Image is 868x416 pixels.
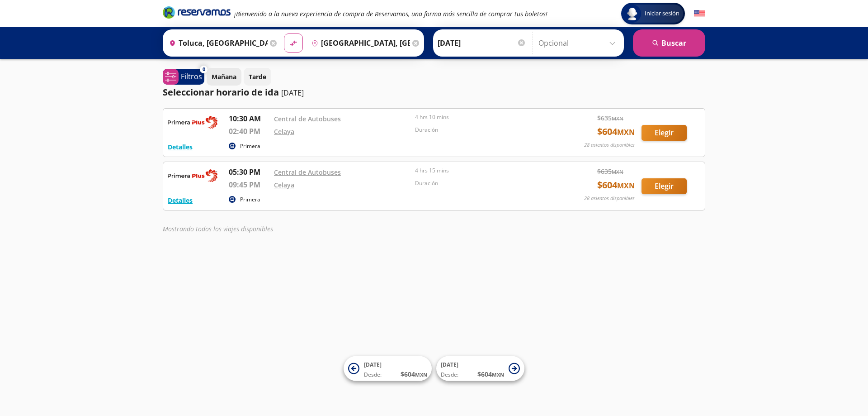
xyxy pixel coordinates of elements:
[163,5,231,22] a: Brand Logo
[612,168,623,175] small: MXN
[308,32,410,54] input: Buscar Destino
[181,71,202,82] p: Filtros
[641,9,683,18] span: Iniciar sesión
[642,125,687,141] button: Elegir
[281,87,304,98] p: [DATE]
[244,68,271,86] button: Tarde
[364,361,382,368] span: [DATE]
[203,66,205,73] span: 0
[163,86,279,99] p: Seleccionar horario de ida
[642,178,687,194] button: Elegir
[597,125,635,139] span: $ 604
[538,32,619,54] input: Opcional
[274,168,341,177] a: Central de Autobuses
[168,113,217,131] img: RESERVAMOS
[415,167,552,175] p: 4 hrs 15 mins
[212,72,236,81] p: Mañana
[415,371,427,378] small: MXN
[584,195,635,202] p: 28 asientos disponibles
[229,113,269,124] p: 10:30 AM
[207,68,241,86] button: Mañana
[415,126,552,134] p: Duración
[163,5,231,19] i: Brand Logo
[617,127,635,137] small: MXN
[240,196,260,204] p: Primera
[441,371,458,379] span: Desde:
[617,181,635,191] small: MXN
[274,115,341,123] a: Central de Autobuses
[401,369,427,379] span: $ 604
[168,167,217,185] img: RESERVAMOS
[344,356,432,381] button: [DATE]Desde:$604MXN
[168,196,193,205] button: Detalles
[492,371,504,378] small: MXN
[584,141,635,149] p: 28 asientos disponibles
[229,167,269,177] p: 05:30 PM
[229,179,269,190] p: 09:45 PM
[240,142,260,150] p: Primera
[168,142,193,152] button: Detalles
[415,113,552,121] p: 4 hrs 10 mins
[163,225,273,233] em: Mostrando todos los viajes disponibles
[274,181,294,189] a: Celaya
[477,369,504,379] span: $ 604
[441,361,458,368] span: [DATE]
[274,127,294,136] a: Celaya
[234,10,547,18] em: ¡Bienvenido a la nueva experiencia de compra de Reservamos, una forma más sencilla de comprar tus...
[438,32,526,54] input: Elegir Fecha
[633,29,705,57] button: Buscar
[229,126,269,137] p: 02:40 PM
[165,32,268,54] input: Buscar Origen
[436,356,524,381] button: [DATE]Desde:$604MXN
[597,167,623,176] span: $ 635
[163,69,204,85] button: 0Filtros
[694,8,705,19] button: English
[597,113,623,123] span: $ 635
[249,72,266,81] p: Tarde
[415,179,552,187] p: Duración
[597,178,635,192] span: $ 604
[612,115,623,122] small: MXN
[364,371,382,379] span: Desde:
